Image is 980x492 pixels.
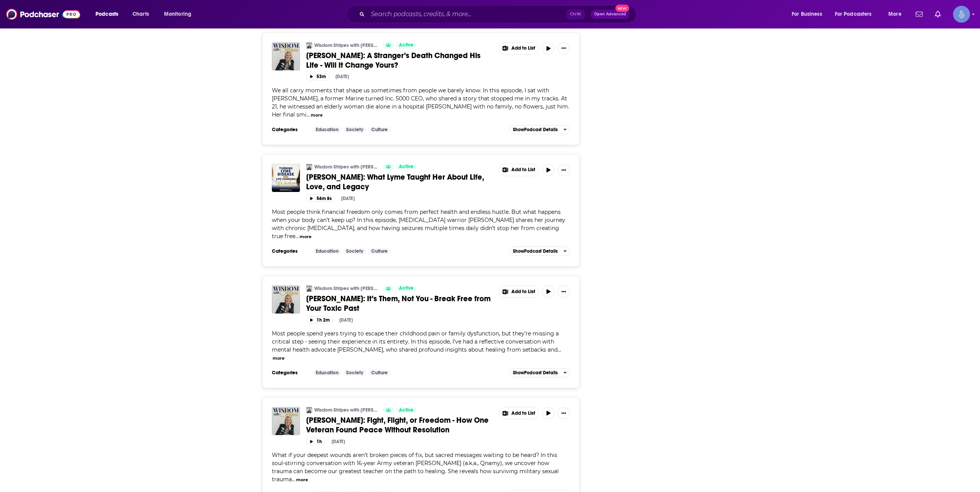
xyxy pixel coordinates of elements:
span: Add to List [511,410,535,416]
img: Marcela Navarrete: What Lyme Taught Her About Life, Love, and Legacy [272,164,300,192]
span: Most people spend years trying to escape their childhood pain or family dysfunction, but they’re ... [272,330,559,353]
a: Active [396,164,417,170]
img: Wisdom Stripes with Meg Tuohey [306,42,312,48]
button: ShowPodcast Details [509,368,570,377]
span: New [615,5,629,12]
span: ... [295,233,299,240]
a: Show notifications dropdown [913,8,926,21]
div: Search podcasts, credits, & more... [354,5,643,23]
button: Show More Button [558,407,570,419]
div: [DATE] [335,74,349,79]
span: Active [399,163,414,171]
button: Show More Button [558,285,570,298]
a: Charts [127,8,154,20]
button: more [300,233,312,240]
img: User Profile [953,6,970,23]
button: Show More Button [558,42,570,55]
a: [PERSON_NAME]: It’s Them, Not You - Break Free from Your Toxic Past [306,294,493,313]
button: 53m [306,73,329,80]
span: [PERSON_NAME]: A Stranger’s Death Changed His Life - Will It Change Yours? [306,51,481,70]
span: Podcasts [95,9,118,20]
div: [DATE] [341,196,355,201]
a: Active [396,407,417,413]
span: Ctrl K [566,9,585,19]
button: open menu [830,8,883,20]
span: Show Podcast Details [513,370,558,375]
button: Show More Button [558,164,570,176]
span: ... [558,346,561,353]
button: more [311,112,323,118]
a: Culture [368,370,391,376]
span: ... [307,111,310,118]
span: Active [399,42,414,49]
span: For Podcasters [835,9,872,20]
a: Education [313,127,342,133]
button: ShowPodcast Details [509,125,570,134]
span: Add to List [511,167,535,173]
span: ... [292,476,295,483]
a: [PERSON_NAME]: What Lyme Taught Her About Life, Love, and Legacy [306,172,493,192]
button: Open AdvancedNew [591,10,630,19]
a: Show notifications dropdown [932,8,944,21]
a: Podchaser - Follow, Share and Rate Podcasts [6,7,80,22]
a: Wisdom Stripes with [PERSON_NAME] [314,42,378,48]
button: Show More Button [499,407,539,419]
span: Show Podcast Details [513,127,558,132]
span: What if your deepest wounds aren’t broken pieces of fix, but sacred messages waiting to be heard?... [272,452,559,483]
img: Wisdom Stripes with Meg Tuohey [306,164,312,170]
a: Education [313,248,342,254]
a: [PERSON_NAME]: Fight, Flight, or Freedom - How One Veteran Found Peace Without Resolution [306,415,493,435]
span: Charts [132,9,149,20]
a: Society [343,127,366,133]
button: more [273,355,285,362]
img: Josh Connolly: It’s Them, Not You - Break Free from Your Toxic Past [272,285,300,314]
span: Monitoring [164,9,191,20]
button: Show More Button [499,43,539,54]
a: Wisdom Stripes with [PERSON_NAME] [314,407,378,413]
h3: Categories [272,127,307,133]
span: For Business [792,9,822,20]
button: Show More Button [499,286,539,297]
button: more [296,477,308,483]
a: Education [313,370,342,376]
a: Wisdom Stripes with [PERSON_NAME] [314,285,378,292]
span: Open Advanced [594,12,626,16]
span: Show Podcast Details [513,249,558,254]
img: Wisdom Stripes with Meg Tuohey [306,285,312,292]
span: Active [399,285,414,292]
span: Most people think financial freedom only comes from perfect health and endless hustle. But what h... [272,208,565,240]
div: [DATE] [339,317,353,323]
a: Wisdom Stripes with [PERSON_NAME] [314,164,378,170]
button: open menu [883,8,911,20]
span: [PERSON_NAME]: Fight, Flight, or Freedom - How One Veteran Found Peace Without Resolution [306,415,489,435]
span: Active [399,407,414,414]
a: Active [396,42,417,48]
a: Active [396,285,417,292]
a: [PERSON_NAME]: A Stranger’s Death Changed His Life - Will It Change Yours? [306,51,493,70]
span: We all carry moments that shape us sometimes from people we barely know. In this episode, I sat w... [272,87,569,118]
a: Culture [368,127,391,133]
a: Society [343,248,366,254]
input: Search podcasts, credits, & more... [368,8,566,20]
span: [PERSON_NAME]: It’s Them, Not You - Break Free from Your Toxic Past [306,294,491,313]
button: 1h 2m [306,316,333,324]
span: Logged in as Spiral5-G1 [953,6,970,23]
a: Douglas James: A Stranger’s Death Changed His Life - Will It Change Yours? [272,42,300,70]
button: open menu [159,8,201,20]
h3: Categories [272,370,307,376]
div: [DATE] [332,439,345,444]
h3: Categories [272,248,307,254]
img: Wisdom Stripes with Meg Tuohey [306,407,312,413]
span: [PERSON_NAME]: What Lyme Taught Her About Life, Love, and Legacy [306,172,484,192]
button: 56m 8s [306,195,335,202]
a: Culture [368,248,391,254]
a: Society [343,370,366,376]
button: 1h [306,438,325,445]
button: open menu [786,8,832,20]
